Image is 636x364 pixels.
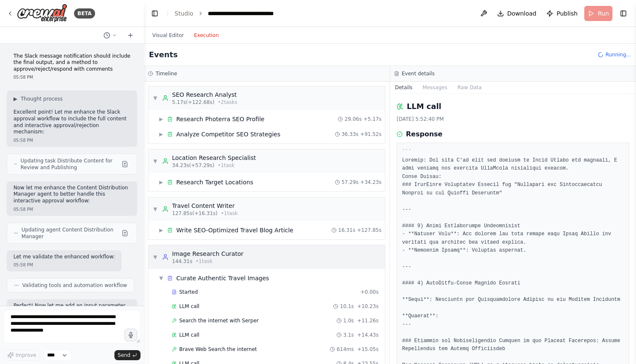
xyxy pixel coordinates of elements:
span: Validating tools and automation workflow [22,282,127,289]
span: ▶ [159,116,164,122]
button: Messages [418,82,453,93]
span: ▶ [159,179,164,186]
span: + 14.43s [357,332,379,338]
button: ▶Thought process [13,96,63,102]
span: Thought process [21,96,63,102]
button: Visual Editor [147,30,189,40]
h3: Event details [402,70,435,77]
button: Send [114,350,140,360]
span: Running... [605,51,631,58]
span: 57.29s [342,179,359,186]
span: Search the internet with Serper [179,317,259,324]
span: • 1 task [221,210,238,217]
span: Brave Web Search the internet [179,346,257,353]
span: Send [118,352,130,359]
span: 3.1s [343,332,354,338]
span: LLM call [179,332,199,338]
span: • 1 task [218,162,235,169]
button: Raw Data [452,82,487,93]
span: 127.85s (+16.31s) [172,210,217,217]
div: 05:58 PM [13,74,130,80]
div: Travel Content Writer [172,202,238,210]
span: 614ms [337,346,354,353]
span: • 1 task [196,258,212,265]
span: ▶ [159,131,164,138]
div: 05:58 PM [13,262,115,268]
span: 29.06s [344,116,362,122]
span: + 91.52s [360,131,382,138]
button: Improve [3,350,40,361]
div: [DATE] 5:52:40 PM [397,116,629,122]
span: Started [179,289,198,295]
span: ▶ [13,96,17,102]
div: Analyze Competitor SEO Strategies [176,130,280,138]
span: Publish [556,9,578,18]
span: ▼ [153,254,158,260]
p: Now let me enhance the Content Distribution Manager agent to better handle this interactive appro... [13,185,130,205]
span: ▼ [153,206,158,213]
span: ▶ [159,227,164,234]
span: ▼ [153,158,158,165]
div: BETA [74,8,95,19]
span: 10.1s [340,303,354,310]
span: Updating agent Content Distribution Manager [21,226,118,240]
div: Research Photerra SEO Profile [176,115,265,123]
span: 1.0s [343,317,354,324]
span: + 34.23s [360,179,382,186]
button: Switch to previous chat [100,30,120,40]
span: 34.23s (+57.29s) [172,162,215,169]
button: Download [494,6,540,21]
div: Image Research Curator [172,250,244,258]
h2: Events [149,49,178,61]
button: Hide left sidebar [149,8,161,19]
span: + 11.26s [357,317,379,324]
img: Logo [17,4,67,23]
div: Location Research Specialist [172,154,256,162]
span: ▼ [153,95,158,101]
div: Write SEO-Optimized Travel Blog Article [176,226,293,234]
span: + 127.85s [357,227,382,234]
div: Curate Authentic Travel Images [176,274,269,282]
div: 05:58 PM [13,206,130,213]
div: SEO Research Analyst [172,90,237,99]
button: Details [390,82,418,93]
span: + 5.17s [363,116,382,122]
h3: Response [406,129,443,139]
span: 36.33s [342,131,359,138]
p: Let me validate the enhanced workflow: [13,254,115,260]
span: 144.31s [172,258,192,265]
button: Execution [189,30,224,40]
button: Show right sidebar [617,8,629,19]
nav: breadcrumb [175,9,302,18]
button: Click to speak your automation idea [125,329,137,341]
span: Updating task Distribute Content for Review and Publishing [21,157,118,171]
h3: Timeline [156,70,177,77]
span: • 2 task s [218,99,237,106]
div: Research Target Locations [176,178,253,186]
h2: LLM call [407,101,441,112]
p: Excellent point! Let me enhance the Slack approval workflow to include the full content and inter... [13,109,130,135]
p: Perfect! Now let me add an input parameter for the Slack channel to ensure proper targeting: [13,303,130,322]
p: The Slack message notification should include the final output, and a method to approve/reject/re... [13,53,130,73]
span: + 0.00s [360,289,379,295]
span: ▼ [159,275,164,282]
a: Studio [175,10,193,17]
span: + 15.05s [357,346,379,353]
span: Download [507,9,537,18]
button: Publish [543,6,581,21]
span: Improve [16,352,36,359]
button: Start a new chat [124,30,137,40]
span: + 10.23s [357,303,379,310]
div: 05:58 PM [13,137,130,143]
span: 16.31s [338,227,355,234]
span: 5.17s (+122.68s) [172,99,215,106]
span: LLM call [179,303,199,310]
